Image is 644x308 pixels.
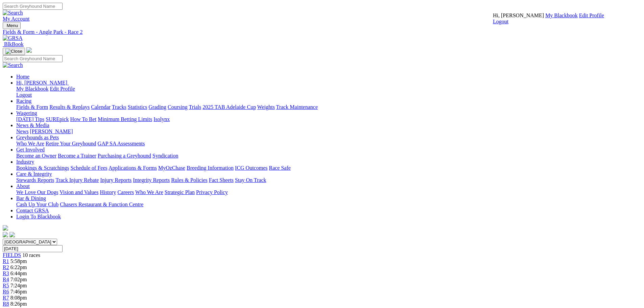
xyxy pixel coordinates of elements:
a: Stay On Track [235,177,266,183]
a: Results & Replays [49,104,90,110]
span: 7:24pm [10,283,27,288]
a: Contact GRSA [16,208,49,213]
a: Greyhounds as Pets [16,135,59,140]
a: R7 [3,295,9,301]
img: GRSA [3,35,23,41]
a: Vision and Values [59,189,98,195]
span: Menu [7,23,18,28]
a: R3 [3,270,9,276]
button: Toggle navigation [3,22,21,29]
a: My Account [3,16,30,22]
div: Wagering [16,116,641,122]
a: Race Safe [269,165,290,171]
div: About [16,189,641,195]
a: [PERSON_NAME] [30,128,73,134]
a: Edit Profile [579,13,604,18]
a: Grading [149,104,166,110]
a: Chasers Restaurant & Function Centre [60,202,143,207]
a: Become a Trainer [58,153,96,159]
a: News [16,128,28,134]
a: Careers [117,189,134,195]
a: Tracks [112,104,126,110]
a: Breeding Information [187,165,234,171]
span: 6:22pm [10,264,27,270]
span: 6:44pm [10,270,27,276]
a: Weights [257,104,275,110]
a: Isolynx [153,116,170,122]
a: Bar & Dining [16,195,46,201]
a: My Blackbook [545,13,578,18]
a: Get Involved [16,147,45,152]
a: Schedule of Fees [70,165,107,171]
img: Search [3,10,23,16]
div: News & Media [16,128,641,135]
a: Login To Blackbook [16,214,61,219]
a: GAP SA Assessments [98,141,145,146]
a: Care & Integrity [16,171,52,177]
span: Hi, [PERSON_NAME] [493,13,544,18]
a: R2 [3,264,9,270]
div: My Account [493,13,604,25]
div: Greyhounds as Pets [16,141,641,147]
a: Become an Owner [16,153,56,159]
a: FIELDS [3,252,21,258]
a: R5 [3,283,9,288]
a: 2025 TAB Adelaide Cup [202,104,256,110]
a: Coursing [168,104,188,110]
a: Wagering [16,110,37,116]
a: Minimum Betting Limits [98,116,152,122]
a: Statistics [128,104,147,110]
a: Strategic Plan [165,189,195,195]
a: Injury Reports [100,177,132,183]
span: 7:46pm [10,289,27,294]
a: R6 [3,289,9,294]
span: 5:58pm [10,258,27,264]
a: Purchasing a Greyhound [98,153,151,159]
img: facebook.svg [3,232,8,237]
img: Search [3,62,23,68]
a: Retire Your Greyhound [46,141,96,146]
a: We Love Our Dogs [16,189,58,195]
div: Bar & Dining [16,202,641,208]
a: R4 [3,277,9,282]
div: Hi, [PERSON_NAME] [16,86,641,98]
a: Track Injury Rebate [55,177,99,183]
input: Select date [3,245,63,252]
div: Get Involved [16,153,641,159]
a: Edit Profile [50,86,75,92]
a: My Blackbook [16,86,49,92]
div: Industry [16,165,641,171]
a: Fields & Form - Angle Park - Race 2 [3,29,641,35]
img: Close [5,49,22,54]
a: Trials [189,104,201,110]
a: Calendar [91,104,111,110]
a: Hi, [PERSON_NAME] [16,80,69,86]
a: BlkBook [3,41,24,47]
a: Fields & Form [16,104,48,110]
a: MyOzChase [158,165,185,171]
span: 8:08pm [10,295,27,301]
span: Hi, [PERSON_NAME] [16,80,67,86]
img: logo-grsa-white.png [3,225,8,231]
a: Racing [16,98,31,104]
a: Bookings & Scratchings [16,165,69,171]
span: BlkBook [4,41,24,47]
a: R1 [3,258,9,264]
a: Home [16,74,29,79]
img: twitter.svg [9,232,15,237]
a: SUREpick [46,116,69,122]
div: Care & Integrity [16,177,641,183]
a: Stewards Reports [16,177,54,183]
a: Rules & Policies [171,177,208,183]
a: Applications & Forms [109,165,157,171]
a: Fact Sheets [209,177,234,183]
a: Who We Are [16,141,44,146]
a: How To Bet [70,116,97,122]
input: Search [3,55,63,62]
a: About [16,183,30,189]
